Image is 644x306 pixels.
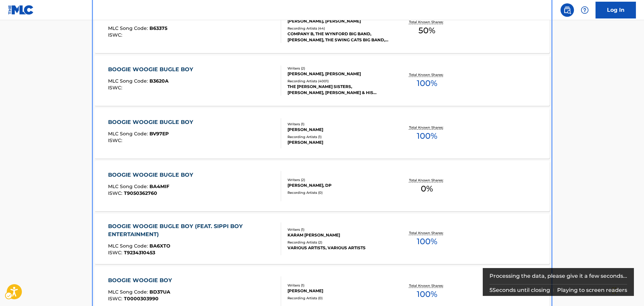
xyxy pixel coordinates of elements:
div: [PERSON_NAME] [287,139,389,145]
div: BOOGIE WOOGIE BUGLE BOY [108,65,197,74]
span: MLC Song Code : [108,131,149,137]
span: T9050362760 [124,190,157,196]
span: 100 % [417,130,437,142]
p: Total Known Shares: [409,125,445,130]
div: Writers ( 1 ) [287,227,389,232]
p: Total Known Shares: [409,178,445,183]
span: MLC Song Code : [108,78,149,84]
div: VARIOUS ARTISTS, VARIOUS ARTISTS [287,245,389,251]
span: B63375 [149,25,167,31]
div: Processing the data, please give it a few seconds... [489,268,628,284]
span: ISWC : [108,190,124,196]
div: [PERSON_NAME], [PERSON_NAME] [287,71,389,77]
span: 100 % [417,77,437,89]
div: Recording Artists ( 0 ) [287,190,389,195]
span: BD37UA [149,289,170,295]
div: [PERSON_NAME] [287,288,389,294]
div: Writers ( 2 ) [287,177,389,182]
a: BOOGIE WOOGIE BUGLE BOYMLC Song Code:B3620AISWC:Writers (2)[PERSON_NAME], [PERSON_NAME]Recording ... [95,55,550,106]
span: MLC Song Code : [108,243,149,249]
div: Writers ( 2 ) [287,66,389,71]
div: KARAM [PERSON_NAME] [287,232,389,238]
div: [PERSON_NAME] [287,127,389,133]
div: BOOGIE WOOGIE BOY [108,276,175,285]
div: BOOGIE WOOGIE BUGLE BOY (FEAT. SIPPI BOY ENTERTAINMENT) [108,222,275,238]
p: Total Known Shares: [409,19,445,25]
span: ISWC : [108,32,124,38]
span: BA4MIF [149,183,169,189]
span: ISWC : [108,85,124,91]
img: MLC Logo [8,5,34,15]
span: 50 % [418,25,435,37]
span: MLC Song Code : [108,25,149,31]
p: Total Known Shares: [409,230,445,235]
div: BOOGIE WOOGIE BUGLE BOY [108,171,197,179]
div: Recording Artists ( 1 ) [287,134,389,139]
span: 0 % [421,183,433,195]
span: BA6XTO [149,243,170,249]
span: B3620A [149,78,169,84]
div: [PERSON_NAME], [PERSON_NAME] [287,18,389,24]
div: Recording Artists ( 4001 ) [287,79,389,84]
span: T9234310453 [124,250,155,256]
div: THE [PERSON_NAME] SISTERS, [PERSON_NAME], [PERSON_NAME] & HIS ORCHESTRA, THE [PERSON_NAME] SISTER... [287,84,389,96]
span: 5 [489,287,493,293]
div: BOOGIE WOOGIE BUGLE BOY [108,118,197,126]
div: Writers ( 1 ) [287,283,389,288]
span: MLC Song Code : [108,183,149,189]
div: Recording Artists ( 44 ) [287,26,389,31]
span: ISWC : [108,137,124,143]
img: search [563,6,571,14]
a: BOOGIE WOOGIE BUGLE BOYMLC Song Code:BA4MIFISWC:T9050362760Writers (2)[PERSON_NAME], DPRecording ... [95,161,550,211]
span: ISWC : [108,250,124,256]
span: 100 % [417,288,437,300]
span: ISWC : [108,296,124,302]
img: help [581,6,589,14]
a: BOOGIE WOOGIE BUGLE BOYMLC Song Code:B63375ISWC: DisputeWriters (2)[PERSON_NAME], [PERSON_NAME]Re... [95,3,550,53]
a: Log In [596,2,636,18]
a: BOOGIE WOOGIE BUGLE BOYMLC Song Code:BV97EPISWC:Writers (1)[PERSON_NAME]Recording Artists (1)[PER... [95,108,550,159]
span: BV97EP [149,131,169,137]
div: COMPANY B, THE WYNFORD BIG BAND, [PERSON_NAME], THE SWING CATS BIG BAND, THE ALL AMERICAN BAND [287,31,389,43]
div: Writers ( 1 ) [287,122,389,127]
div: Recording Artists ( 2 ) [287,240,389,245]
span: T0000303990 [124,296,159,302]
span: 100 % [417,235,437,248]
p: Total Known Shares: [409,72,445,77]
div: [PERSON_NAME], DP [287,182,389,188]
span: MLC Song Code : [108,289,149,295]
p: Total Known Shares: [409,283,445,288]
div: Recording Artists ( 0 ) [287,296,389,301]
a: BOOGIE WOOGIE BUGLE BOY (FEAT. SIPPI BOY ENTERTAINMENT)MLC Song Code:BA6XTOISWC:T9234310453Writer... [95,214,550,264]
